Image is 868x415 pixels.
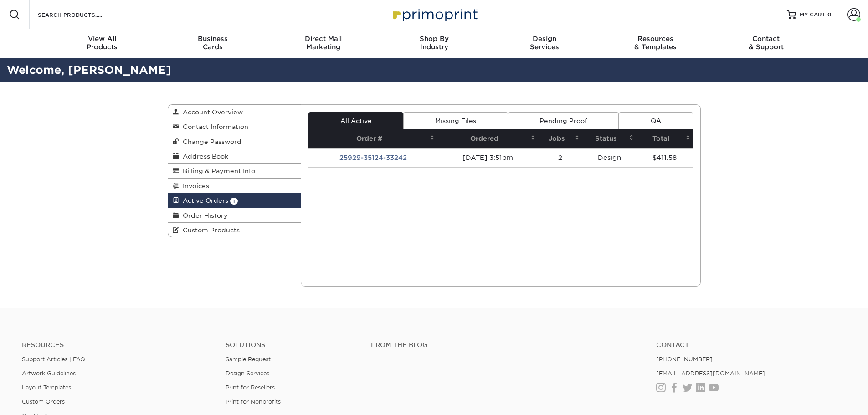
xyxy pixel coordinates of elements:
a: View AllProducts [47,29,158,58]
a: Active Orders 1 [168,193,301,208]
a: Custom Orders [22,398,65,405]
a: Contact [656,341,846,349]
span: Change Password [179,138,241,145]
span: Direct Mail [268,35,379,43]
a: Layout Templates [22,384,71,391]
th: Order # [308,129,437,148]
th: Ordered [437,129,538,148]
a: Billing & Payment Info [168,164,301,178]
a: All Active [308,112,403,129]
a: Support Articles | FAQ [22,356,85,363]
div: & Support [711,35,822,51]
a: Design Services [226,370,269,377]
div: & Templates [600,35,711,51]
a: Contact Information [168,119,301,134]
input: SEARCH PRODUCTS..... [37,9,126,20]
span: Contact Information [179,123,248,130]
div: Cards [157,35,268,51]
span: 0 [827,11,832,18]
div: Products [47,35,158,51]
span: Active Orders [179,197,228,204]
a: Shop ByIndustry [379,29,489,58]
div: Marketing [268,35,379,51]
a: Contact& Support [711,29,822,58]
h4: From the Blog [371,341,632,349]
a: [PHONE_NUMBER] [656,356,713,363]
a: [EMAIL_ADDRESS][DOMAIN_NAME] [656,370,765,377]
span: Business [157,35,268,43]
span: Invoices [179,182,209,190]
div: Services [489,35,600,51]
td: $411.58 [637,148,693,167]
a: Artwork Guidelines [22,370,76,377]
a: Address Book [168,149,301,164]
a: Sample Request [226,356,271,363]
span: View All [47,35,158,43]
td: [DATE] 3:51pm [437,148,538,167]
span: Address Book [179,153,228,160]
a: Print for Resellers [226,384,275,391]
h4: Solutions [226,341,357,349]
a: Pending Proof [508,112,619,129]
th: Jobs [538,129,582,148]
a: DesignServices [489,29,600,58]
span: Resources [600,35,711,43]
a: Missing Files [403,112,508,129]
span: Order History [179,212,228,219]
div: Industry [379,35,489,51]
span: Contact [711,35,822,43]
td: 2 [538,148,582,167]
a: Change Password [168,134,301,149]
a: Order History [168,208,301,223]
a: QA [619,112,693,129]
span: MY CART [800,11,826,19]
a: Custom Products [168,223,301,237]
span: 1 [230,198,238,205]
a: Print for Nonprofits [226,398,281,405]
img: Primoprint [389,5,480,24]
span: Shop By [379,35,489,43]
td: 25929-35124-33242 [308,148,437,167]
span: Design [489,35,600,43]
a: Invoices [168,179,301,193]
span: Billing & Payment Info [179,167,255,174]
th: Status [582,129,637,148]
a: Direct MailMarketing [268,29,379,58]
span: Account Overview [179,108,243,116]
a: BusinessCards [157,29,268,58]
a: Account Overview [168,105,301,119]
a: Resources& Templates [600,29,711,58]
td: Design [582,148,637,167]
h4: Resources [22,341,212,349]
span: Custom Products [179,226,240,234]
th: Total [637,129,693,148]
